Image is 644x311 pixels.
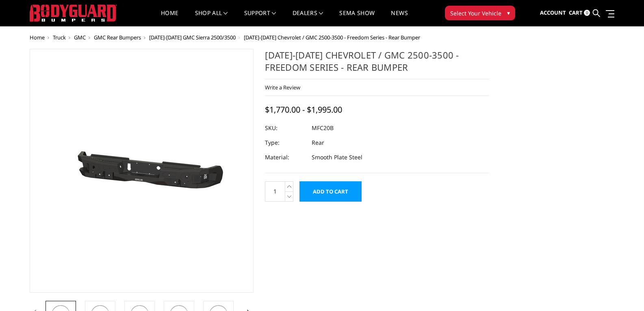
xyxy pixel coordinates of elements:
a: GMC Rear Bumpers [94,34,141,41]
a: Home [161,10,178,26]
dt: Type: [265,135,306,150]
dd: MFC20B [312,121,334,135]
img: BODYGUARD BUMPERS [30,4,117,22]
input: Add to Cart [299,181,362,202]
a: Home [30,34,45,41]
h1: [DATE]-[DATE] Chevrolet / GMC 2500-3500 - Freedom Series - Rear Bumper [265,49,489,79]
span: Cart [569,9,583,16]
dd: Rear [312,135,324,150]
img: 2020-2025 Chevrolet / GMC 2500-3500 - Freedom Series - Rear Bumper [40,122,243,219]
span: [DATE]-[DATE] Chevrolet / GMC 2500-3500 - Freedom Series - Rear Bumper [244,34,420,41]
span: $1,770.00 - $1,995.00 [265,104,342,115]
span: 0 [584,10,590,16]
a: Cart 0 [569,2,590,24]
button: Select Your Vehicle [445,6,515,20]
a: Write a Review [265,84,300,91]
a: News [391,10,408,26]
a: [DATE]-[DATE] GMC Sierra 2500/3500 [149,34,236,41]
a: 2020-2025 Chevrolet / GMC 2500-3500 - Freedom Series - Rear Bumper [30,49,254,293]
dt: SKU: [265,121,306,135]
a: shop all [195,10,228,26]
dt: Material: [265,150,306,165]
a: GMC [74,34,86,41]
span: Select Your Vehicle [450,9,501,17]
a: Support [244,10,276,26]
span: ▾ [507,9,510,17]
a: Account [540,2,566,24]
a: Dealers [293,10,323,26]
a: Truck [53,34,66,41]
a: SEMA Show [339,10,375,26]
dd: Smooth Plate Steel [312,150,362,165]
span: Account [540,9,566,16]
